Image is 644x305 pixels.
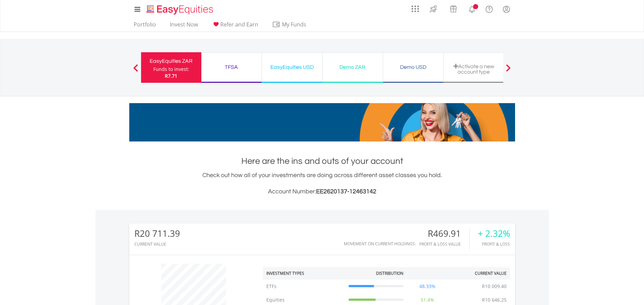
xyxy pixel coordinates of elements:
a: Home page [144,2,216,15]
div: CURRENT VALUE [134,242,180,246]
img: thrive-v2.svg [428,3,439,14]
div: R469.91 [419,229,469,239]
div: TFSA [205,62,258,72]
h3: Account Number: [129,187,515,196]
a: FAQ's and Support [481,2,498,15]
div: Funds to invest: [153,66,189,73]
a: My Profile [498,2,515,17]
a: Portfolio [131,21,159,32]
th: Investment Types [263,267,345,280]
a: AppsGrid [407,2,423,13]
img: EasyMortage Promotion Banner [129,103,515,141]
div: Demo ZAR [327,62,379,72]
div: Check out how all of your investments are doing across different asset classes you hold. [129,171,515,196]
th: Current Value [448,267,510,280]
div: EasyEquities USD [266,62,318,72]
a: Vouchers [443,2,463,14]
div: Profit & Loss Value [419,242,469,246]
div: Profit & Loss [478,242,510,246]
h1: Here are the ins and outs of your account [129,155,515,167]
td: 48.33% [407,280,448,293]
div: + 2.32% [478,229,510,239]
span: My Funds [272,20,316,29]
img: EasyEquities_Logo.png [145,4,216,15]
span: R7.71 [165,73,177,79]
div: Activate a new account type [448,63,500,75]
a: Refer and Earn [209,21,261,32]
a: Invest Now [167,21,201,32]
a: Notifications [463,2,481,15]
td: R10 009.40 [479,280,510,293]
div: EasyEquities ZAR [145,56,197,66]
img: vouchers-v2.svg [448,3,459,14]
div: Movement on Current Holdings: [344,242,416,246]
td: ETFs [263,280,345,293]
div: Demo USD [387,62,439,72]
div: R20 711.39 [134,229,180,239]
div: Distribution [376,270,403,276]
span: EE2620137-12463142 [316,188,376,195]
img: grid-menu-icon.svg [412,5,419,13]
span: Refer and Earn [220,21,258,28]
